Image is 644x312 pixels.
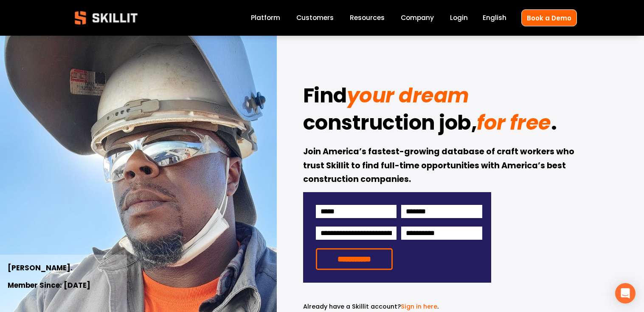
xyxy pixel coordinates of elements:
strong: Join America’s fastest-growing database of craft workers who trust Skillit to find full-time oppo... [303,145,576,187]
strong: Find [303,80,347,115]
strong: construction job, [303,107,477,142]
a: Sign in here [401,302,437,311]
span: Already have a Skillit account? [303,302,401,311]
strong: [PERSON_NAME]. [8,262,73,275]
strong: . [551,107,557,142]
a: Login [450,12,468,24]
a: Customers [296,12,334,24]
a: Book a Demo [521,9,577,26]
em: for free [477,108,551,137]
a: folder dropdown [350,12,385,24]
a: Platform [251,12,280,24]
div: language picker [483,12,506,24]
a: Company [401,12,434,24]
img: Skillit [67,5,145,31]
span: English [483,13,506,23]
div: Open Intercom Messenger [615,283,636,303]
p: . [303,302,491,312]
span: Resources [350,13,385,23]
strong: Member Since: [DATE] [8,280,90,292]
em: your dream [347,81,469,110]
